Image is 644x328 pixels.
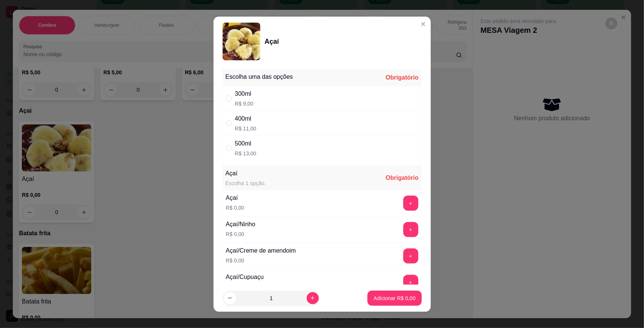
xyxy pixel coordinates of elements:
[226,72,293,81] div: Escolha uma das opções
[224,292,236,304] button: decrease-product-quantity
[235,139,257,148] div: 500ml
[367,291,421,306] button: Adicionar R$ 0,00
[226,204,244,212] p: R$ 0,00
[417,18,429,30] button: Close
[226,179,266,187] div: Escolha 1 opção.
[235,114,257,123] div: 400ml
[307,292,319,304] button: increase-product-quantity
[235,125,257,132] p: R$ 11,00
[386,73,418,82] div: Obrigatório
[226,220,255,229] div: Açaí/Ninho
[403,248,418,264] button: add
[235,150,257,157] p: R$ 13,00
[235,89,254,98] div: 300ml
[223,23,260,60] img: product-image
[373,294,415,302] p: Adicionar R$ 0,00
[226,246,296,255] div: Açaí/Creme de amendoim
[403,196,418,211] button: add
[403,222,418,237] button: add
[226,273,264,282] div: Açaí/Cupuaçu
[265,36,279,47] div: Açaí
[226,193,244,202] div: Açaí
[226,283,264,291] p: R$ 0,00
[403,275,418,290] button: add
[226,230,255,238] p: R$ 0,00
[226,169,266,178] div: Açaí
[226,257,296,264] p: R$ 0,00
[386,173,418,182] div: Obrigatório
[235,100,254,107] p: R$ 9,00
